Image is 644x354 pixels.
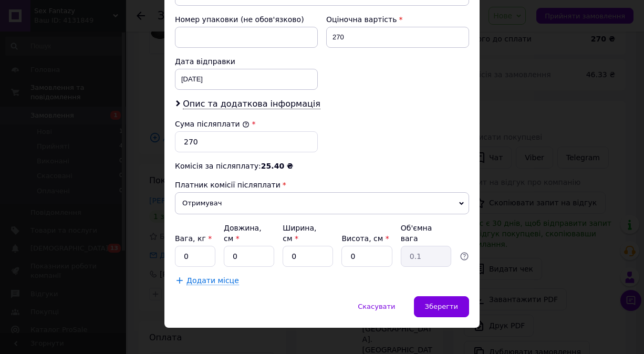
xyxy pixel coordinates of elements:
[175,192,469,214] span: Отримувач
[175,120,250,128] label: Сума післяплати
[175,181,281,189] span: Платник комісії післяплати
[224,224,262,243] label: Довжина, см
[175,234,212,243] label: Вага, кг
[175,161,469,171] div: Комісія за післяплату:
[358,303,395,310] span: Скасувати
[186,276,239,285] span: Додати місце
[401,223,451,244] div: Об'ємна вага
[283,224,316,243] label: Ширина, см
[175,56,318,67] div: Дата відправки
[341,234,389,243] label: Висота, см
[425,303,458,310] span: Зберегти
[326,14,469,25] div: Оціночна вартість
[261,162,293,170] span: 25.40 ₴
[175,14,318,25] div: Номер упаковки (не обов'язково)
[183,99,320,109] span: Опис та додаткова інформація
